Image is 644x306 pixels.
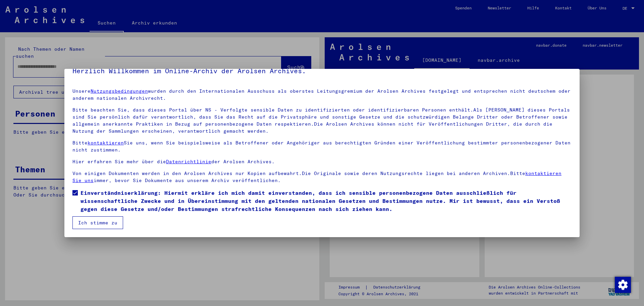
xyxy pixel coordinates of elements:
span: Einverständniserklärung: Hiermit erkläre ich mich damit einverstanden, dass ich sensible personen... [80,189,572,213]
p: Hier erfahren Sie mehr über die der Arolsen Archives. [72,158,572,165]
a: kontaktieren [88,140,124,146]
a: Datenrichtlinie [166,159,211,165]
a: Nutzungsbedingungen [91,88,148,94]
p: Von einigen Dokumenten werden in den Arolsen Archives nur Kopien aufbewahrt.Die Originale sowie d... [72,170,572,184]
button: Ich stimme zu [72,216,123,229]
p: Unsere wurden durch den Internationalen Ausschuss als oberstes Leitungsgremium der Arolsen Archiv... [72,88,572,102]
img: Change consent [615,277,631,293]
p: Bitte beachten Sie, dass dieses Portal über NS - Verfolgte sensible Daten zu identifizierten oder... [72,106,572,135]
h5: Herzlich Willkommen im Online-Archiv der Arolsen Archives. [72,65,572,76]
a: kontaktieren Sie uns [72,170,561,183]
p: Bitte Sie uns, wenn Sie beispielsweise als Betroffener oder Angehöriger aus berechtigten Gründen ... [72,139,572,154]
